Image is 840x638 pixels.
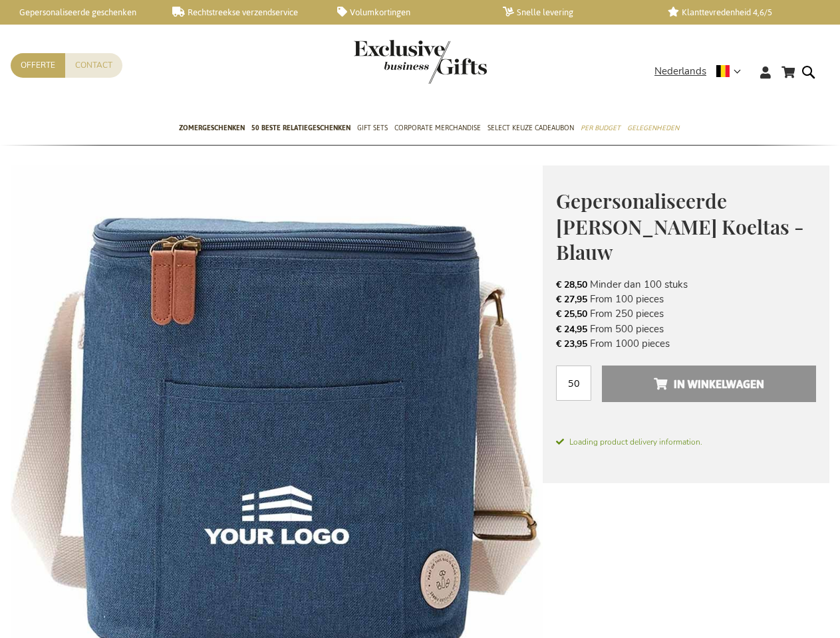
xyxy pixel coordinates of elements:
a: Gepersonaliseerde geschenken [7,7,151,18]
span: Loading product delivery information. [556,436,816,448]
a: Klanttevredenheid 4,6/5 [668,7,812,18]
span: Gelegenheden [627,121,679,135]
span: Select Keuze Cadeaubon [488,121,574,135]
span: € 23,95 [556,338,587,350]
a: Per Budget [581,112,621,146]
a: Select Keuze Cadeaubon [488,112,574,146]
a: Rechtstreekse verzendservice [172,7,317,18]
span: Zomergeschenken [179,121,245,135]
span: 50 beste relatiegeschenken [251,121,350,135]
a: 50 beste relatiegeschenken [251,112,350,146]
li: From 100 pieces [556,292,816,306]
span: € 27,95 [556,293,587,306]
span: € 28,50 [556,278,587,291]
a: Corporate Merchandise [394,112,481,146]
a: Snelle levering [503,7,647,18]
span: Per Budget [581,121,621,135]
span: € 24,95 [556,323,587,336]
a: Contact [65,53,122,78]
a: Volumkortingen [337,7,482,18]
a: store logo [354,40,420,84]
span: Corporate Merchandise [394,121,481,135]
li: From 1000 pieces [556,336,816,351]
a: Offerte [11,53,65,78]
a: Gift Sets [357,112,388,146]
a: Gelegenheden [627,112,679,146]
span: Nederlands [654,64,706,79]
span: Gepersonaliseerde [PERSON_NAME] Koeltas - Blauw [556,187,804,265]
span: Gift Sets [357,121,388,135]
span: € 25,50 [556,308,587,320]
a: Zomergeschenken [179,112,245,146]
li: Minder dan 100 stuks [556,277,816,292]
input: Aantal [556,366,591,401]
li: From 500 pieces [556,322,816,336]
img: Exclusive Business gifts logo [354,40,487,84]
li: From 250 pieces [556,306,816,321]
